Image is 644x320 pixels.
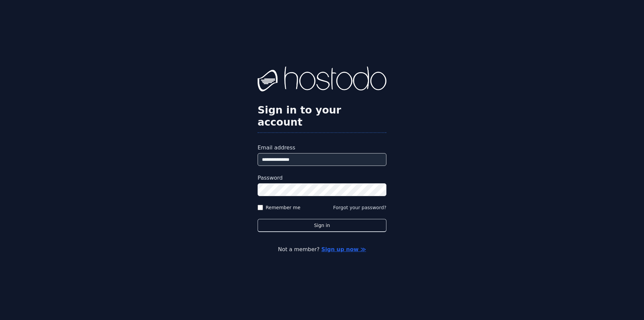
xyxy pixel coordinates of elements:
[321,246,366,253] a: Sign up now ≫
[333,204,386,211] button: Forgot your password?
[258,219,386,232] button: Sign in
[32,245,612,254] p: Not a member?
[258,66,386,93] img: Hostodo
[266,204,301,211] label: Remember me
[258,104,386,128] h2: Sign in to your account
[258,144,386,152] label: Email address
[258,174,386,182] label: Password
